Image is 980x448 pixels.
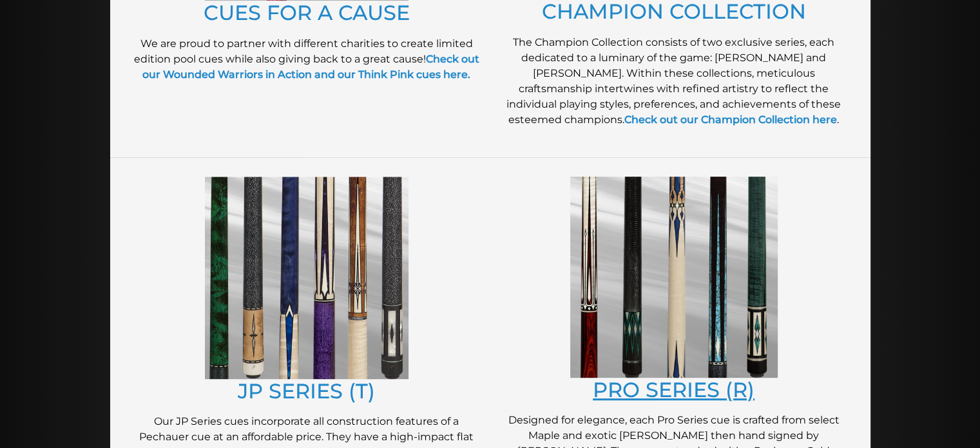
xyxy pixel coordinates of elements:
a: JP SERIES (T) [238,378,375,404]
a: Check out our Wounded Warriors in Action and our Think Pink cues here. [142,53,479,81]
p: We are proud to partner with different charities to create limited edition pool cues while also g... [130,36,484,83]
p: The Champion Collection consists of two exclusive series, each dedicated to a luminary of the gam... [497,35,851,128]
a: PRO SERIES (R) [593,377,754,402]
a: Check out our Champion Collection here [624,113,837,126]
